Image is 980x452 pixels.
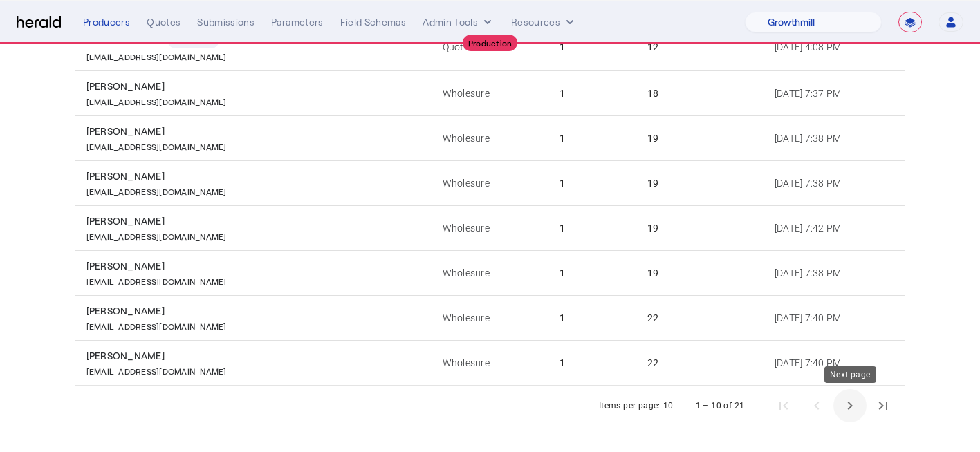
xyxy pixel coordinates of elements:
[86,169,426,183] div: [PERSON_NAME]
[86,79,426,93] div: [PERSON_NAME]
[17,16,61,29] img: Herald Logo
[548,23,636,70] td: 1
[340,15,407,29] div: Field Schemas
[764,160,905,205] td: [DATE] 7:38 PM
[764,115,905,160] td: [DATE] 7:38 PM
[548,340,636,386] td: 1
[548,205,636,250] td: 1
[83,15,130,29] div: Producers
[463,35,518,51] div: Production
[86,48,227,62] p: [EMAIL_ADDRESS][DOMAIN_NAME]
[548,115,636,160] td: 1
[647,221,758,235] div: 19
[432,205,549,250] td: Wholesure
[86,183,227,197] p: [EMAIL_ADDRESS][DOMAIN_NAME]
[86,273,227,287] p: [EMAIL_ADDRESS][DOMAIN_NAME]
[764,250,905,295] td: [DATE] 7:38 PM
[86,93,227,107] p: [EMAIL_ADDRESS][DOMAIN_NAME]
[647,86,758,100] div: 18
[271,15,324,29] div: Parameters
[180,35,214,45] span: Disabled
[548,160,636,205] td: 1
[432,160,549,205] td: Wholesure
[647,131,758,145] div: 19
[432,70,549,115] td: Wholesure
[647,311,758,325] div: 22
[197,15,255,29] div: Submissions
[647,266,758,280] div: 19
[86,318,227,332] p: [EMAIL_ADDRESS][DOMAIN_NAME]
[423,15,494,29] button: internal dropdown menu
[548,70,636,115] td: 1
[696,399,745,413] div: 1 – 10 of 21
[86,304,426,318] div: [PERSON_NAME]
[824,366,876,383] div: Next page
[867,389,900,422] button: Last page
[764,70,905,115] td: [DATE] 7:37 PM
[432,23,549,70] td: QuoteWell
[764,23,905,70] td: [DATE] 4:08 PM
[647,40,758,54] div: 12
[86,124,426,138] div: [PERSON_NAME]
[86,349,426,363] div: [PERSON_NAME]
[432,295,549,340] td: Wholesure
[86,138,227,152] p: [EMAIL_ADDRESS][DOMAIN_NAME]
[764,295,905,340] td: [DATE] 7:40 PM
[86,214,426,228] div: [PERSON_NAME]
[432,115,549,160] td: Wholesure
[663,399,674,413] div: 10
[86,363,227,377] p: [EMAIL_ADDRESS][DOMAIN_NAME]
[147,15,181,29] div: Quotes
[599,399,660,413] div: Items per page:
[548,295,636,340] td: 1
[833,389,867,422] button: Next page
[86,259,426,273] div: [PERSON_NAME]
[647,176,758,190] div: 19
[511,15,577,29] button: Resources dropdown menu
[548,250,636,295] td: 1
[764,205,905,250] td: [DATE] 7:42 PM
[647,356,758,370] div: 22
[432,340,549,386] td: Wholesure
[432,250,549,295] td: Wholesure
[764,340,905,386] td: [DATE] 7:40 PM
[86,228,227,242] p: [EMAIL_ADDRESS][DOMAIN_NAME]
